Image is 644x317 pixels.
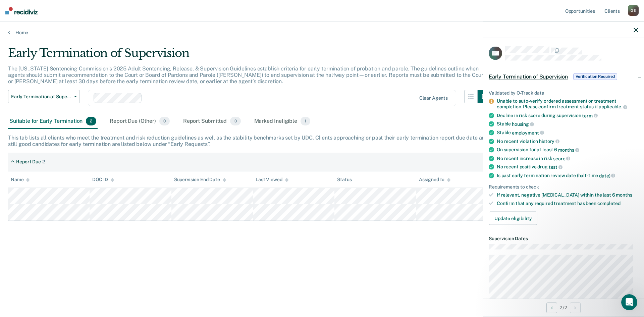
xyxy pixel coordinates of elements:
[497,155,638,161] div: No recent increase in risk
[489,211,537,225] button: Update eligibility
[497,129,638,136] div: Stable
[256,177,288,182] div: Last Viewed
[419,177,450,182] div: Assigned to
[539,139,559,144] span: history
[337,177,352,182] div: Status
[489,184,638,190] div: Requirements to check
[621,294,637,310] iframe: Intercom live chat
[8,114,98,129] div: Suitable for Early Termination
[8,65,485,85] p: The [US_STATE] Sentencing Commission’s 2025 Adult Sentencing, Release, & Supervision Guidelines e...
[582,113,597,118] span: term
[512,130,544,135] span: employment
[8,46,491,65] div: Early Termination of Supervision
[497,112,638,118] div: Decline in risk score during supervision
[616,192,632,198] span: months
[8,30,636,36] a: Home
[419,95,448,101] div: Clear agents
[497,192,638,198] div: If relevant, negative [MEDICAL_DATA] within the last 6
[497,164,638,170] div: No recent positive drug
[159,117,170,125] span: 0
[253,114,312,129] div: Marked Ineligible
[628,5,639,16] div: Q S
[86,117,96,125] span: 2
[558,147,579,152] span: months
[553,156,570,161] span: score
[497,147,638,153] div: On supervision for at least 6
[497,172,638,178] div: Is past early termination review date (half-time
[16,159,41,165] div: Report Due
[42,159,45,165] div: 2
[497,98,638,110] div: Unable to auto-verify ordered assessment or treatment completion. Please confirm treatment status...
[512,121,534,127] span: housing
[483,66,644,87] div: Early Termination of SupervisionVerification Required
[230,117,240,125] span: 0
[301,117,310,125] span: 1
[11,177,30,182] div: Name
[497,121,638,127] div: Stable
[489,235,638,241] dt: Supervision Dates
[497,138,638,144] div: No recent violation
[8,135,636,147] div: This tab lists all clients who meet the treatment and risk reduction guidelines as well as the st...
[599,173,615,178] span: date)
[92,177,114,182] div: DOC ID
[489,90,638,96] div: Validated by O-Track data
[182,114,242,129] div: Report Submitted
[497,201,638,206] div: Confirm that any required treatment has been
[108,114,171,129] div: Report Due (Other)
[174,177,226,182] div: Supervision End Date
[11,94,71,100] span: Early Termination of Supervision
[5,7,38,14] img: Recidiviz
[489,73,568,80] span: Early Termination of Supervision
[549,164,562,170] span: test
[483,299,644,316] div: 2 / 2
[597,201,621,206] span: completed
[546,302,557,313] button: Previous Opportunity
[570,302,581,313] button: Next Opportunity
[573,73,617,80] span: Verification Required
